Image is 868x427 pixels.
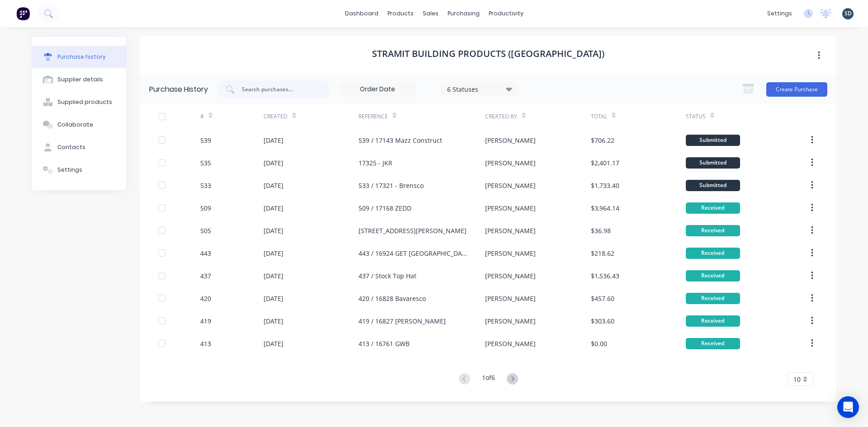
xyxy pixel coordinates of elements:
h1: Stramit Building Products ([GEOGRAPHIC_DATA]) [372,48,604,59]
div: 437 [200,271,211,281]
div: 535 [200,158,211,168]
div: 6 Statuses [447,84,512,94]
button: Supplier details [32,68,126,91]
div: [PERSON_NAME] [485,339,536,348]
div: [PERSON_NAME] [485,271,536,281]
div: Submitted [686,157,740,169]
div: Received [686,293,740,304]
div: 509 / 17168 ZEDD [359,203,411,213]
div: Settings [57,166,82,174]
div: [DATE] [264,294,283,303]
div: [PERSON_NAME] [485,181,536,190]
input: Order Date [340,83,415,96]
div: 533 [200,181,211,190]
div: [DATE] [264,158,283,168]
div: Received [686,315,740,327]
div: Contacts [57,143,85,151]
button: Settings [32,159,126,181]
div: 420 [200,294,211,303]
div: 413 / 16761 GWB [359,339,410,348]
div: [PERSON_NAME] [485,158,536,168]
div: 539 [200,136,211,145]
button: Purchase history [32,46,126,68]
div: [DATE] [264,226,283,235]
div: [PERSON_NAME] [485,136,536,145]
div: [PERSON_NAME] [485,294,536,303]
div: settings [763,7,797,20]
div: 1 of 6 [482,373,495,386]
button: Contacts [32,136,126,159]
div: Purchase History [149,84,208,95]
div: [DATE] [264,136,283,145]
div: Status [686,113,706,121]
div: 437 / Stock Top Hat [359,271,416,281]
div: 443 [200,249,211,258]
div: Received [686,248,740,259]
div: [PERSON_NAME] [485,226,536,235]
div: [DATE] [264,181,283,190]
div: Created [264,113,288,121]
div: $1,733.40 [591,181,619,190]
div: [STREET_ADDRESS][PERSON_NAME] [359,226,467,235]
div: $36.98 [591,226,611,235]
div: purchasing [443,7,484,20]
img: Factory [16,7,30,20]
div: # [200,113,204,121]
div: 419 [200,316,211,326]
div: Supplied products [57,98,112,106]
div: $457.60 [591,294,614,303]
div: 505 [200,226,211,235]
div: [DATE] [264,339,283,348]
input: Search purchases... [241,85,316,94]
div: 533 / 17321 - Brensco [359,181,424,190]
div: sales [418,7,443,20]
div: Submitted [686,180,740,191]
div: [DATE] [264,249,283,258]
div: Reference [359,113,388,121]
div: Open Intercom Messenger [837,396,859,418]
div: $706.22 [591,136,614,145]
div: $3,964.14 [591,203,619,213]
div: 443 / 16924 GET [GEOGRAPHIC_DATA] [359,249,467,258]
div: productivity [484,7,528,20]
div: Submitted [686,135,740,146]
div: $303.60 [591,316,614,326]
div: 17325 - JKR [359,158,392,168]
div: $1,536.43 [591,271,619,281]
div: Supplier details [57,75,103,84]
div: products [383,7,418,20]
div: Collaborate [57,121,93,129]
div: [DATE] [264,316,283,326]
button: Supplied products [32,91,126,113]
span: SD [844,9,852,18]
div: [PERSON_NAME] [485,316,536,326]
div: 413 [200,339,211,348]
div: Created By [485,113,517,121]
div: 420 / 16828 Bavaresco [359,294,426,303]
div: [DATE] [264,271,283,281]
div: Received [686,338,740,349]
button: Collaborate [32,113,126,136]
div: 539 / 17143 Mazz Construct [359,136,442,145]
a: dashboard [340,7,383,20]
div: [DATE] [264,203,283,213]
div: $2,401.17 [591,158,619,168]
div: 419 / 16827 [PERSON_NAME] [359,316,446,326]
div: Received [686,270,740,282]
button: Create Purchase [766,82,827,97]
div: $0.00 [591,339,607,348]
div: Total [591,113,607,121]
div: Received [686,225,740,236]
div: [PERSON_NAME] [485,249,536,258]
div: Purchase history [57,53,106,61]
div: [PERSON_NAME] [485,203,536,213]
div: Received [686,202,740,214]
div: 509 [200,203,211,213]
div: $218.62 [591,249,614,258]
span: 10 [793,375,801,384]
